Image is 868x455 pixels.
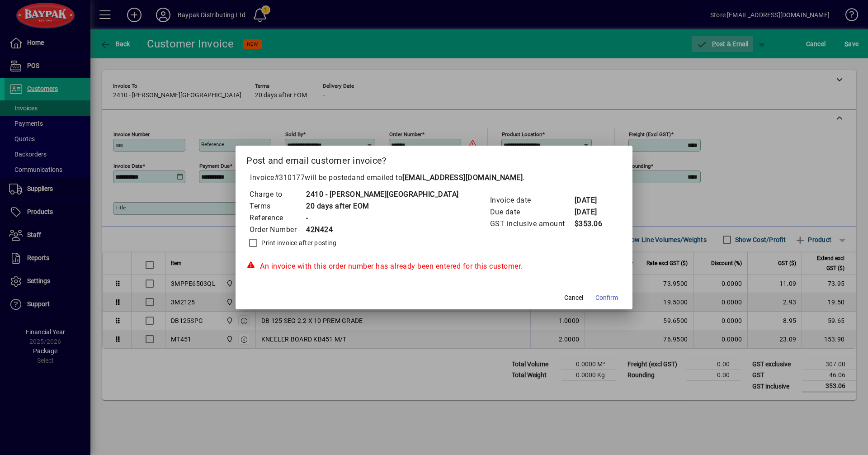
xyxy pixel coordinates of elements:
[574,194,610,206] td: [DATE]
[574,218,610,230] td: $353.06
[490,206,574,218] td: Due date
[249,189,306,200] td: Charge to
[306,224,459,236] td: 42N424
[306,200,459,212] td: 20 days after EOM
[249,212,306,224] td: Reference
[490,194,574,206] td: Invoice date
[574,206,610,218] td: [DATE]
[490,218,574,230] td: GST inclusive amount
[274,173,305,182] span: #310177
[236,146,632,172] h2: Post and email customer invoice?
[249,200,306,212] td: Terms
[564,293,583,303] span: Cancel
[246,172,622,183] p: Invoice will be posted .
[306,212,459,224] td: -
[246,261,622,272] div: An invoice with this order number has already been entered for this customer.
[259,238,336,247] label: Print invoice after posting
[595,293,618,303] span: Confirm
[249,224,306,236] td: Order Number
[559,289,588,306] button: Cancel
[352,173,523,182] span: and emailed to
[592,289,622,306] button: Confirm
[306,189,459,200] td: 2410 - [PERSON_NAME][GEOGRAPHIC_DATA]
[402,173,523,182] b: [EMAIL_ADDRESS][DOMAIN_NAME]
